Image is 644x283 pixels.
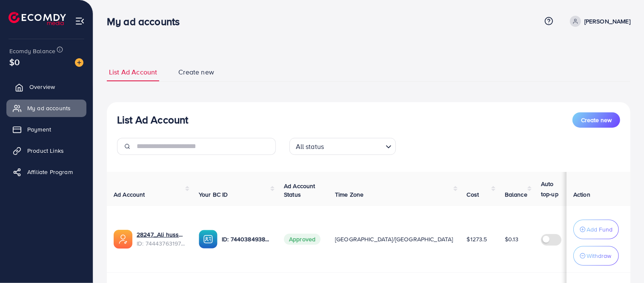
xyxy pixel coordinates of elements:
[573,190,590,199] span: Action
[505,235,519,243] span: $0.13
[6,100,86,117] a: My ad accounts
[284,182,315,199] span: Ad Account Status
[335,190,364,199] span: Time Zone
[117,114,188,126] h3: List Ad Account
[467,235,487,243] span: $1273.5
[107,15,186,28] h3: My ad accounts
[573,246,619,266] button: Withdraw
[137,239,185,248] span: ID: 7444376319784910865
[75,16,85,26] img: menu
[541,179,566,199] p: Auto top-up
[114,230,132,249] img: ic-ads-acc.e4c84228.svg
[326,139,382,153] input: Search for option
[137,230,185,248] div: <span class='underline'>28247_Ali hussnain_1733278939993</span></br>7444376319784910865
[335,235,453,243] span: [GEOGRAPHIC_DATA]/[GEOGRAPHIC_DATA]
[75,58,83,67] img: image
[467,190,479,199] span: Cost
[199,190,228,199] span: Your BC ID
[6,78,86,95] a: Overview
[6,142,86,159] a: Product Links
[27,146,64,155] span: Product Links
[114,190,145,199] span: Ad Account
[581,116,612,124] span: Create new
[567,16,630,27] a: [PERSON_NAME]
[8,55,21,69] span: $0
[289,138,396,155] div: Search for option
[9,12,66,25] img: logo
[6,121,86,138] a: Payment
[587,251,611,261] p: Withdraw
[573,220,619,239] button: Add Fund
[137,230,185,239] a: 28247_Ali hussnain_1733278939993
[505,190,527,199] span: Balance
[587,224,613,234] p: Add Fund
[608,245,638,277] iframe: Chat
[222,234,270,244] p: ID: 7440384938064789521
[27,104,71,112] span: My ad accounts
[284,234,321,245] span: Approved
[199,230,218,249] img: ic-ba-acc.ded83a64.svg
[6,163,86,180] a: Affiliate Program
[178,67,214,77] span: Create new
[572,112,620,128] button: Create new
[29,83,55,91] span: Overview
[294,140,326,153] span: All status
[584,16,630,26] p: [PERSON_NAME]
[109,67,157,77] span: List Ad Account
[27,168,73,176] span: Affiliate Program
[27,125,51,134] span: Payment
[9,47,55,55] span: Ecomdy Balance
